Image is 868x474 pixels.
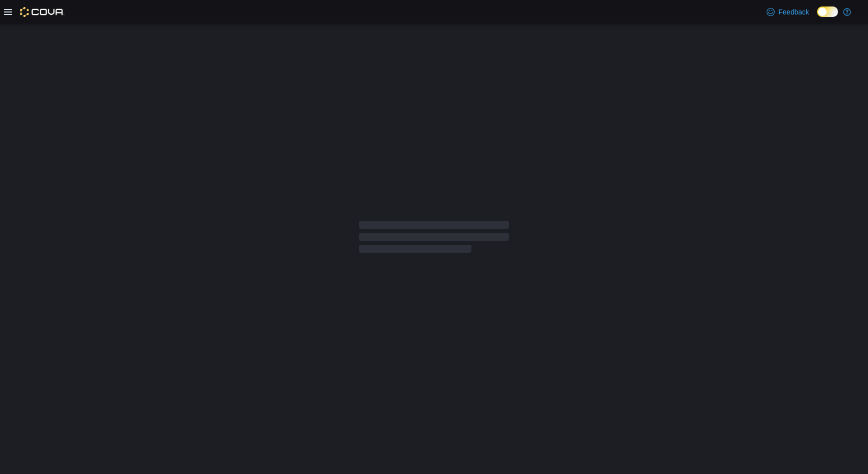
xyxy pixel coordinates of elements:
span: Dark Mode [817,17,818,17]
img: Cova [20,7,64,17]
a: Feedback [763,2,813,22]
span: Feedback [779,7,809,17]
span: Loading [359,223,509,255]
input: Dark Mode [817,6,838,17]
